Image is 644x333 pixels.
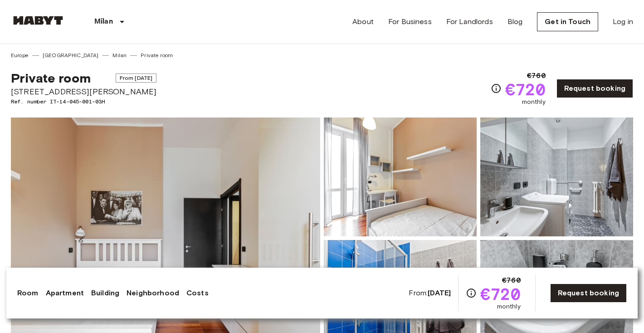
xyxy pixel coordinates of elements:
[127,288,179,299] a: Neighborhood
[466,288,477,299] svg: Check cost overview for full price breakdown. Please note that discounts apply to new joiners onl...
[480,118,633,236] img: Picture of unit IT-14-045-001-03H
[94,16,113,27] p: Milan
[43,51,99,59] a: [GEOGRAPHIC_DATA]
[491,83,502,94] svg: Check cost overview for full price breakdown. Please note that discounts apply to new joiners onl...
[537,12,598,31] a: Get in Touch
[11,70,91,86] span: Private room
[522,98,546,107] span: monthly
[141,51,173,59] a: Private room
[112,51,127,59] a: Milan
[46,288,84,299] a: Apartment
[480,286,521,302] span: €720
[91,288,119,299] a: Building
[428,289,451,297] b: [DATE]
[11,86,156,98] span: [STREET_ADDRESS][PERSON_NAME]
[388,16,432,27] a: For Business
[505,81,546,98] span: €720
[502,275,521,286] span: €760
[324,118,477,236] img: Picture of unit IT-14-045-001-03H
[550,284,627,303] a: Request booking
[11,16,65,25] img: Habyt
[613,16,633,27] a: Log in
[116,73,157,83] span: From [DATE]
[17,288,39,299] a: Room
[507,16,523,27] a: Blog
[352,16,374,27] a: About
[446,16,493,27] a: For Landlords
[527,70,546,81] span: €760
[186,288,209,299] a: Costs
[11,51,29,59] a: Europe
[497,302,521,311] span: monthly
[409,288,451,298] span: From:
[556,79,633,98] a: Request booking
[11,98,156,106] span: Ref. number IT-14-045-001-03H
